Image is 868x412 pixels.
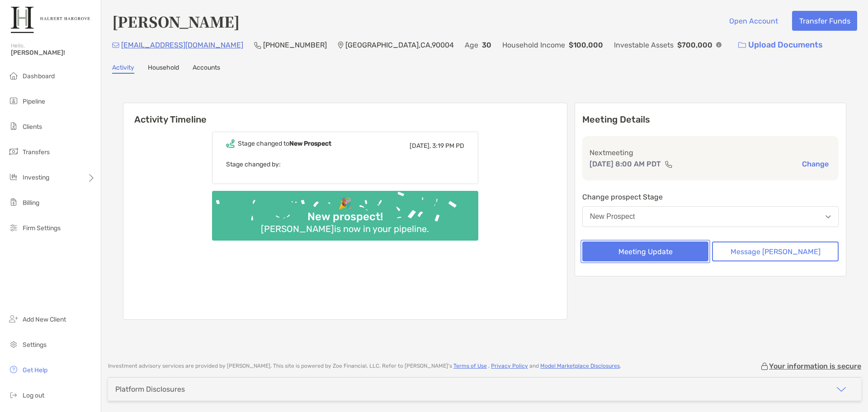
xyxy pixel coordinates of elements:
img: Open dropdown arrow [826,215,831,218]
p: $700,000 [677,39,712,51]
a: Household [148,64,179,74]
p: Investment advisory services are provided by [PERSON_NAME] . This site is powered by Zoe Financia... [108,363,621,369]
p: 30 [482,39,491,51]
span: Investing [23,174,49,181]
span: Transfers [23,148,50,156]
span: Log out [23,392,44,399]
b: New Prospect [289,140,331,147]
button: Meeting Update [582,242,709,261]
img: button icon [738,42,746,48]
button: Open Account [722,11,785,31]
img: dashboard icon [8,70,19,81]
img: settings icon [8,339,19,350]
span: [DATE], [410,142,431,150]
img: investing icon [8,171,19,182]
button: New Prospect [582,206,839,227]
img: Event icon [226,139,235,148]
span: Get Help [23,366,47,374]
span: [PERSON_NAME]! [11,49,95,57]
span: Add New Client [23,316,66,323]
img: clients icon [8,121,19,132]
img: icon arrow [836,384,847,395]
div: Platform Disclosures [115,385,185,393]
a: Accounts [193,64,220,74]
button: Transfer Funds [792,11,857,31]
div: 🎉 [335,197,355,210]
span: Settings [23,341,47,349]
a: Activity [112,64,134,74]
a: Upload Documents [732,35,829,55]
img: Confetti [212,191,478,233]
img: communication type [665,161,673,168]
span: Firm Settings [23,224,61,232]
p: Household Income [502,39,565,51]
p: Change prospect Stage [582,191,839,203]
span: Clients [23,123,42,131]
img: get-help icon [8,364,19,375]
img: firm-settings icon [8,222,19,233]
h4: [PERSON_NAME] [112,11,240,32]
img: Location Icon [338,42,344,49]
img: add_new_client icon [8,313,19,324]
div: [PERSON_NAME] is now in your pipeline. [257,223,433,234]
p: Meeting Details [582,114,839,125]
p: [EMAIL_ADDRESS][DOMAIN_NAME] [121,39,243,51]
p: Investable Assets [614,39,674,51]
p: Stage changed by: [226,159,464,170]
h6: Activity Timeline [123,103,567,125]
img: transfers icon [8,146,19,157]
p: [DATE] 8:00 AM PDT [590,158,661,170]
span: Pipeline [23,98,45,105]
a: Terms of Use [453,363,487,369]
img: Zoe Logo [11,4,90,36]
div: New Prospect [590,213,635,221]
img: Phone Icon [254,42,261,49]
button: Message [PERSON_NAME] [712,242,839,261]
p: Next meeting [590,147,831,158]
img: logout icon [8,389,19,400]
a: Model Marketplace Disclosures [540,363,620,369]
a: Privacy Policy [491,363,528,369]
p: $100,000 [569,39,603,51]
img: billing icon [8,197,19,208]
div: Stage changed to [238,140,331,147]
span: Dashboard [23,72,55,80]
span: Billing [23,199,39,207]
p: [GEOGRAPHIC_DATA] , CA , 90004 [345,39,454,51]
span: 3:19 PM PD [432,142,464,150]
p: Your information is secure [769,362,861,370]
div: New prospect! [304,210,387,223]
p: [PHONE_NUMBER] [263,39,327,51]
img: Email Icon [112,43,119,48]
img: Info Icon [716,42,722,47]
p: Age [465,39,478,51]
img: pipeline icon [8,95,19,106]
button: Change [799,159,831,169]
